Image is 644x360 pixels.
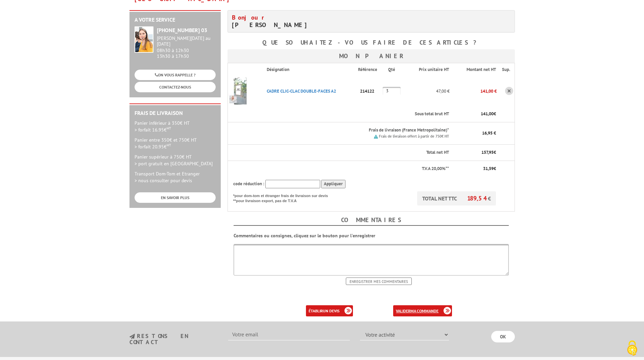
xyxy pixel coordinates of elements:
[228,49,515,63] h3: Mon panier
[129,333,218,345] h3: restons en contact
[228,77,255,104] img: CADRE CLIC-CLAC DOUBLE-FACES A2
[306,305,353,316] a: établirun devis
[228,329,350,340] input: Votre email
[167,126,171,130] sup: HT
[157,35,216,59] div: 08h30 à 12h30 13h30 à 17h30
[234,233,375,239] b: Commentaires ou consignes, cliquez sur le bouton pour l'enregistrer
[261,106,450,122] th: Sous total brut HT
[482,130,496,136] span: 16,95 €
[267,127,449,134] p: Frais de livraison (France Metropolitaine)*
[261,63,358,76] th: Désignation
[467,194,488,202] span: 189,54
[233,149,449,156] p: Total net HT
[620,337,644,360] button: Cookies (fenêtre modale)
[232,14,366,29] h4: [PERSON_NAME]
[135,144,171,150] span: > forfait 20.95€
[135,161,213,167] span: > port gratuit en [GEOGRAPHIC_DATA]
[346,278,412,285] input: Enregistrer mes commentaires
[233,181,264,187] span: code réduction :
[135,177,192,184] span: > nous consulter pour devis
[393,305,452,316] a: validerma commande
[233,166,449,172] p: T.V.A 20,00%**
[358,85,383,97] p: 214122
[157,35,216,47] div: [PERSON_NAME][DATE] au [DATE]
[135,120,216,133] p: Panier inférieur à 350€ HT
[135,192,216,203] a: EN SAVOIR PLUS
[135,127,171,133] span: > forfait 16.95€
[157,27,207,33] strong: [PHONE_NUMBER] 03
[410,308,438,313] b: ma commande
[455,111,496,117] p: €
[135,137,216,150] p: Panier entre 350€ et 750€ HT
[323,308,339,313] b: un devis
[262,39,480,46] b: Que souhaitez-vous faire de ces articles ?
[379,134,449,139] small: Frais de livraison offert à partir de 750€ HT
[455,149,496,156] p: €
[450,85,497,97] p: 141,00 €
[624,340,641,357] img: Cookies (fenêtre modale)
[491,331,515,342] input: OK
[405,85,449,97] p: 47,00 €
[129,334,135,339] img: newsletter.jpg
[481,149,494,155] span: 157,95
[374,135,378,139] img: picto.png
[483,166,494,171] span: 31,59
[497,63,515,76] th: Sup.
[481,111,494,117] span: 141,00
[410,67,449,73] p: Prix unitaire HT
[232,14,268,21] span: Bonjour
[417,191,496,206] p: TOTAL NET TTC €
[135,17,216,23] h2: A votre service
[234,215,509,226] h4: Commentaires
[383,63,405,76] th: Qté
[167,143,171,147] sup: HT
[135,170,216,184] p: Transport Dom-Tom et Etranger
[135,153,216,167] p: Panier supérieur à 750€ HT
[135,82,216,92] a: CONTACTEZ-NOUS
[267,88,336,94] a: CADRE CLIC-CLAC DOUBLE-FACES A2
[135,70,216,80] a: ON VOUS RAPPELLE ?
[455,67,496,73] p: Montant net HT
[321,180,345,188] input: Appliquer
[135,110,216,116] h2: Frais de Livraison
[358,67,382,73] p: Référence
[233,191,335,204] p: *pour dom-tom et étranger frais de livraison sur devis **pour livraison export, pas de T.V.A
[455,166,496,172] p: €
[135,26,153,53] img: widget-service.jpg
